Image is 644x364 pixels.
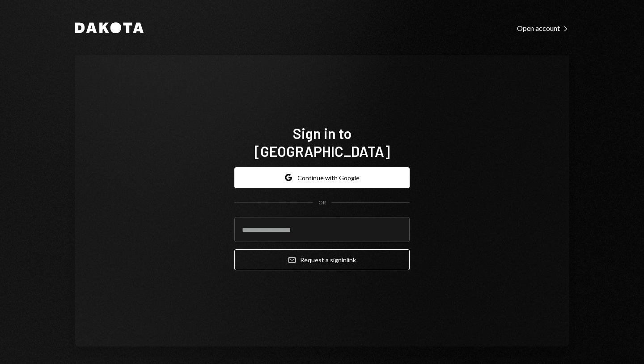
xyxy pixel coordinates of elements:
[517,24,569,33] div: Open account
[318,199,326,207] div: OR
[234,167,410,188] button: Continue with Google
[234,249,410,270] button: Request a signinlink
[517,23,569,33] a: Open account
[234,124,410,160] h1: Sign in to [GEOGRAPHIC_DATA]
